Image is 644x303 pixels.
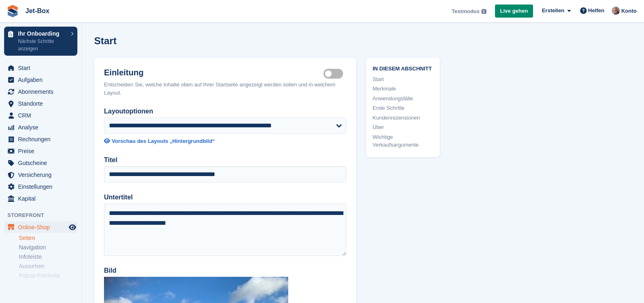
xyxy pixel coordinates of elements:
a: Infoleiste [19,253,77,261]
span: CRM [18,110,67,121]
span: Abonnements [18,86,67,97]
a: Über [373,123,433,131]
h1: Start [94,35,117,46]
a: Popup-Formular [19,272,77,280]
a: menu [4,133,77,145]
img: Kai-Uwe Walzer [612,7,620,15]
a: Vorschau des Layouts „Hintergrundbild“ [104,137,346,145]
a: menu [4,122,77,133]
div: Entscheiden Sie, welche Inhalte oben auf Ihrer Startseite angezeigt werden sollen und in welchem ... [104,81,346,97]
img: stora-icon-8386f47178a22dfd0bd8f6a31ec36ba5ce8667c1dd55bd0f319d3a0aa187defe.svg [7,5,19,17]
a: menu [4,157,77,169]
span: Helfen [588,7,605,15]
label: Untertitel [104,192,346,202]
label: Bild [104,266,346,276]
a: Erste Schritte [373,104,433,112]
label: Hero section active [323,73,346,75]
a: Vorschau-Shop [68,222,77,232]
label: Layoutoptionen [104,106,346,116]
span: Live gehen [500,7,528,15]
span: Einstellungen [18,181,67,192]
span: Kapital [18,193,67,204]
span: Versicherung [18,169,67,181]
span: Konto [621,7,637,15]
span: Testmodus [452,7,479,16]
a: Start [373,75,433,84]
h2: Einleitung [104,68,323,77]
a: Live gehen [495,5,533,18]
a: menu [4,169,77,181]
a: Kundenrezensionen [373,114,433,122]
span: Aufgaben [18,74,67,86]
a: menu [4,86,77,97]
span: Preise [18,145,67,157]
a: menu [4,110,77,121]
a: Kontaktdetails [19,281,77,289]
span: Storefront [7,211,81,219]
label: Titel [104,155,346,165]
a: menu [4,145,77,157]
span: Rechnungen [18,133,67,145]
a: menu [4,181,77,192]
a: Seiten [19,234,77,242]
a: Anwendungsfälle [373,95,433,103]
a: menu [4,74,77,86]
img: icon-info-grey-7440780725fd019a000dd9b08b2336e03edf1995a4989e88bcd33f0948082b44.svg [481,9,486,14]
div: Vorschau des Layouts „Hintergrundbild“ [112,137,215,145]
a: Speisekarte [4,222,77,233]
span: In diesem Abschnitt [373,64,433,72]
a: Ihr Onboarding Nächste Schritte anzeigen [4,27,77,56]
span: Start [18,62,67,74]
a: Navigation [19,244,77,251]
span: Online-Shop [18,222,67,233]
a: Merkmale [373,85,433,93]
span: Erstellen [542,7,564,15]
a: Jet-Box [22,4,53,18]
a: menu [4,193,77,204]
a: menu [4,98,77,109]
a: menu [4,62,77,74]
p: Nächste Schritte anzeigen [18,38,67,52]
span: Analyse [18,122,67,133]
span: Standorte [18,98,67,109]
span: Gutscheine [18,157,67,169]
a: Wichtige Verkaufsargumente [373,133,433,149]
a: Aussehen [19,262,77,270]
p: Ihr Onboarding [18,31,67,36]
